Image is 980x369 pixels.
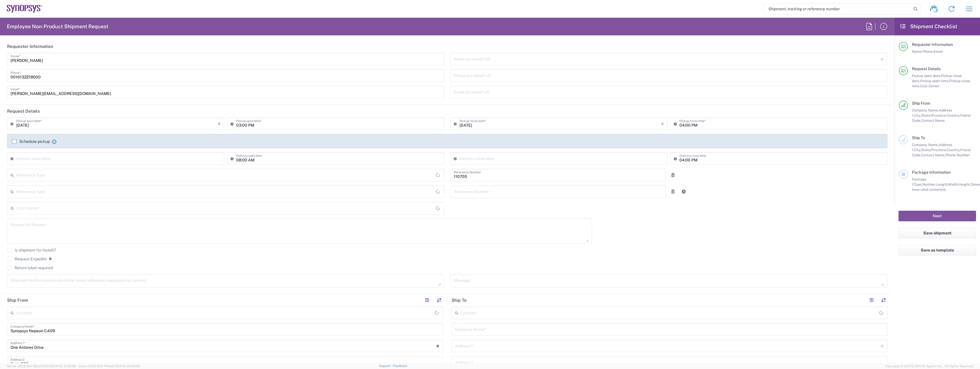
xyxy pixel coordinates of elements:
span: [DATE] 10:05:38 [53,364,76,368]
span: Length, [936,182,948,186]
label: Request Expedite [7,257,47,261]
span: Phone Number [946,153,970,157]
span: Email [934,49,943,54]
span: City, [914,148,921,152]
span: Type, [914,182,922,186]
span: City, [914,113,921,117]
span: Company Name, [912,143,939,147]
span: Country, [947,148,960,152]
span: Requester Information [912,42,953,47]
span: Package Information [912,170,951,175]
span: Height, [959,182,971,186]
span: Company Name, [912,108,939,112]
span: Package 1: [912,177,926,186]
h2: Ship From [7,297,28,303]
label: Is shipment for Install? [7,248,56,252]
a: Feedback [393,364,407,368]
span: [DATE] 09:58:55 [116,364,140,368]
h2: Request Details [7,108,40,114]
label: Return label required [7,265,53,270]
a: Remove Reference [669,171,677,179]
span: State/Province, [921,113,947,117]
span: Phone, [922,49,934,54]
span: Contact Name, [921,153,946,157]
a: Add Reference [680,188,688,196]
button: Save as template [899,245,976,256]
span: Request Details [912,66,941,71]
button: Next [899,211,976,221]
span: Copyright © [DATE]-[DATE] Agistix Inc., All Rights Reserved [885,364,973,369]
label: Schedule pickup [12,139,50,144]
span: Pickup open date, [912,74,941,78]
a: Remove Reference [669,188,677,196]
i: × [661,119,664,128]
span: Client: 2025.19.0-7f44ea7 [78,364,140,368]
h2: Employee Non-Product Shipment Request [7,23,108,30]
span: Number, [922,182,936,186]
h2: Requester Information [7,44,53,49]
h2: Ship To [452,297,467,303]
span: Ship To [912,135,925,140]
span: Ship From [912,101,930,106]
span: Server: 2025.19.0-192a4753216 [7,364,76,368]
h2: Shipment Checklist [900,23,957,30]
span: Cost Center [920,84,940,88]
span: Pickup open time, [920,79,949,83]
span: Country, [947,113,960,117]
button: Save shipment [899,228,976,238]
span: Width, [948,182,959,186]
input: Shipment, tracking or reference number [764,3,912,14]
a: Support [379,364,393,368]
i: × [218,119,221,128]
span: State/Province, [921,148,947,152]
span: Name, [912,49,922,54]
span: Contact Name [921,118,945,123]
